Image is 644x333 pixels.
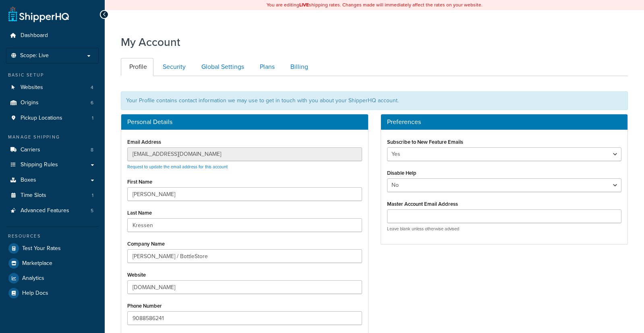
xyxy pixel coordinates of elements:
span: Scope: Live [20,52,49,59]
label: Master Account Email Address [387,201,458,207]
a: Analytics [6,271,99,285]
b: LIVE [299,1,309,8]
span: Time Slots [21,192,46,199]
span: 1 [92,192,93,199]
span: Carriers [21,147,40,153]
div: Manage Shipping [6,134,99,141]
li: Pickup Locations [6,111,99,126]
label: Disable Help [387,170,416,176]
span: Help Docs [22,290,48,297]
a: Shipping Rules [6,157,99,172]
li: Origins [6,95,99,110]
span: Shipping Rules [21,161,58,168]
p: Leave blank unless otherwise advised [387,226,622,232]
span: 5 [91,207,93,214]
span: Marketplace [22,260,52,267]
a: Origins 6 [6,95,99,110]
a: Billing [282,58,315,76]
label: Email Address [127,139,161,145]
a: Security [154,58,192,76]
li: Advanced Features [6,203,99,218]
span: 4 [91,84,93,91]
a: Websites 4 [6,80,99,95]
span: Boxes [21,177,36,184]
a: Dashboard [6,28,99,43]
li: Time Slots [6,188,99,203]
a: Carriers 8 [6,143,99,157]
label: Subscribe to New Feature Emails [387,139,463,145]
span: 1 [92,115,93,122]
li: Carriers [6,143,99,157]
h3: Personal Details [127,118,362,126]
a: ShipperHQ Home [8,6,69,22]
span: Test Your Rates [22,245,61,252]
a: Request to update the email address for this account [127,163,228,170]
a: Pickup Locations 1 [6,111,99,126]
a: Test Your Rates [6,241,99,256]
a: Marketplace [6,256,99,271]
a: Advanced Features 5 [6,203,99,218]
span: Dashboard [21,32,48,39]
label: First Name [127,179,152,185]
span: 6 [91,99,93,106]
a: Time Slots 1 [6,188,99,203]
div: Your Profile contains contact information we may use to get in touch with you about your ShipperH... [121,91,628,110]
a: Boxes [6,173,99,188]
a: Profile [121,58,153,76]
a: Plans [251,58,281,76]
span: 8 [91,147,93,153]
span: Pickup Locations [21,115,62,122]
div: Basic Setup [6,72,99,79]
label: Last Name [127,210,152,216]
span: Advanced Features [21,207,69,214]
h1: My Account [121,34,180,50]
h3: Preferences [387,118,622,126]
label: Website [127,272,146,278]
div: Resources [6,233,99,240]
label: Company Name [127,241,165,247]
span: Origins [21,99,39,106]
a: Help Docs [6,286,99,300]
li: Websites [6,80,99,95]
a: Global Settings [193,58,251,76]
label: Phone Number [127,303,162,309]
span: Analytics [22,275,44,282]
span: Websites [21,84,43,91]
